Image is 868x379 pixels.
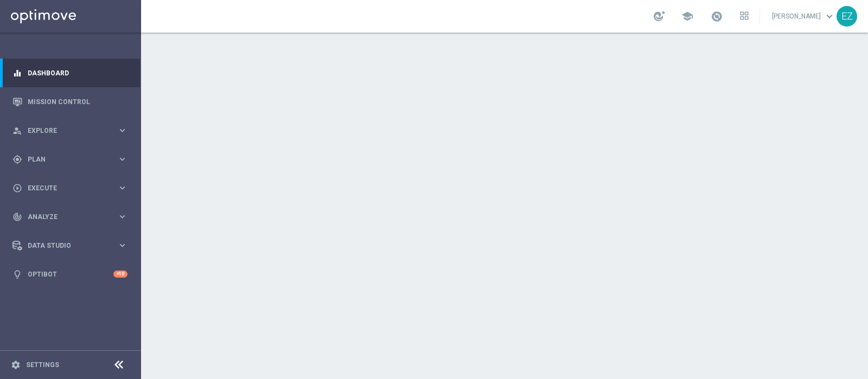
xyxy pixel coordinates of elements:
a: Settings [26,362,59,368]
i: keyboard_arrow_right [117,183,127,193]
i: lightbulb [12,269,22,279]
a: Mission Control [28,87,127,116]
span: Explore [28,127,117,134]
i: keyboard_arrow_right [117,240,127,250]
span: Analyze [28,214,117,220]
div: Data Studio [12,241,117,250]
button: Mission Control [12,98,128,106]
button: lightbulb Optibot +10 [12,270,128,279]
div: Explore [12,126,117,136]
button: play_circle_outline Execute keyboard_arrow_right [12,184,128,192]
i: track_changes [12,212,22,222]
a: Dashboard [28,59,127,87]
i: gps_fixed [12,155,22,164]
button: gps_fixed Plan keyboard_arrow_right [12,155,128,164]
i: settings [11,360,21,370]
div: Mission Control [12,87,127,116]
a: Optibot [28,260,113,288]
div: Optibot [12,260,127,288]
a: [PERSON_NAME]keyboard_arrow_down [771,8,837,24]
i: keyboard_arrow_right [117,211,127,222]
div: Dashboard [12,59,127,87]
div: EZ [837,6,857,27]
span: keyboard_arrow_down [824,10,835,22]
div: Execute [12,183,117,193]
i: person_search [12,126,22,136]
i: equalizer [12,68,22,78]
span: school [681,10,693,22]
div: Plan [12,155,117,164]
button: track_changes Analyze keyboard_arrow_right [12,213,128,221]
span: Data Studio [28,242,117,249]
button: Data Studio keyboard_arrow_right [12,241,128,250]
div: Analyze [12,212,117,222]
i: play_circle_outline [12,183,22,193]
button: equalizer Dashboard [12,69,128,78]
span: Plan [28,156,117,163]
div: +10 [113,271,127,278]
i: keyboard_arrow_right [117,125,127,136]
span: Execute [28,185,117,191]
button: person_search Explore keyboard_arrow_right [12,126,128,135]
i: keyboard_arrow_right [117,154,127,164]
